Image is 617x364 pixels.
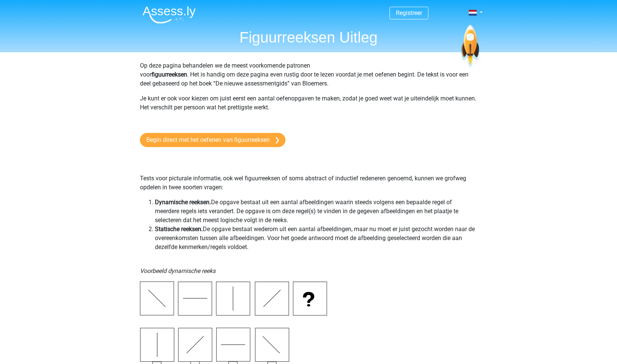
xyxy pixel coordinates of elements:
[460,25,480,69] img: spaceship.7d73109d6933.svg
[140,94,477,121] p: Je kunt er ook voor kiezen om juist eerst een aantal oefenopgaven te maken, zodat je goed weet wa...
[276,137,279,144] img: arrow-right.e5bd35279c78.svg
[140,267,216,274] i: Voorbeeld dynamische reeks
[140,61,477,88] p: Op deze pagina behandelen we de meest voorkomende patronen voor . Het is handig om deze pagina ev...
[155,225,203,233] b: Statische reeksen.
[155,199,211,206] b: Dynamische reeksen.
[140,133,285,147] a: Begin direct met het oefenen van figuurreeksen
[152,71,187,78] b: figuurreeksen
[396,9,422,16] a: Registreer
[155,225,477,252] li: De opgave bestaat wederom uit een aantal afbeeldingen, maar nu moet er juist gezocht worden naar ...
[140,156,477,192] p: Tests voor picturale informatie, ook wel figuurreeksen of soms abstract of inductief redeneren ge...
[143,6,196,24] img: Assessly
[155,198,477,225] li: De opgave bestaat uit een aantal afbeeldingen waarin steeds volgens een bepaalde regel of meerder...
[137,28,481,46] h1: Figuurreeksen Uitleg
